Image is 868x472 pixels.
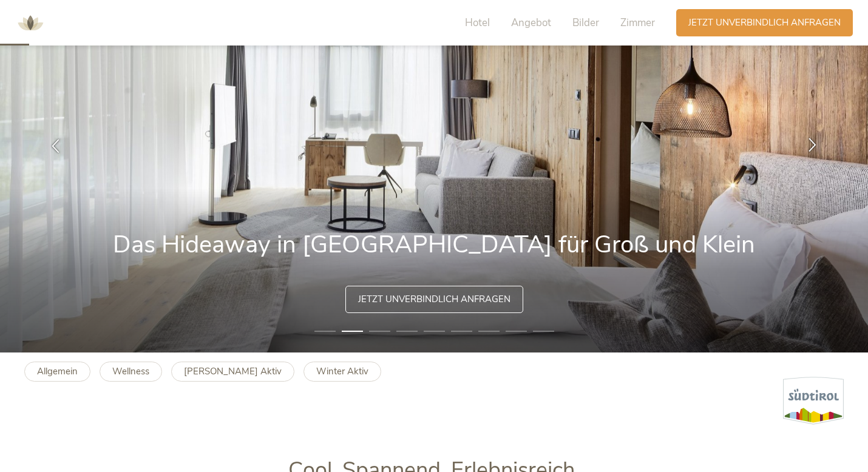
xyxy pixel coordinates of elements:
a: AMONTI & LUNARIS Wellnessresort [12,18,49,27]
span: Jetzt unverbindlich anfragen [358,293,510,306]
a: [PERSON_NAME] Aktiv [171,362,294,382]
a: Wellness [100,362,162,382]
b: Wellness [112,365,149,377]
span: Hotel [465,16,490,30]
span: Jetzt unverbindlich anfragen [688,16,841,29]
img: Südtirol [783,377,844,425]
span: Bilder [572,16,599,30]
span: Zimmer [620,16,655,30]
b: Winter Aktiv [316,365,368,377]
span: Angebot [511,16,551,30]
b: Allgemein [37,365,78,377]
b: [PERSON_NAME] Aktiv [184,365,282,377]
a: Allgemein [24,362,90,382]
img: AMONTI & LUNARIS Wellnessresort [12,5,49,41]
a: Winter Aktiv [303,362,381,382]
